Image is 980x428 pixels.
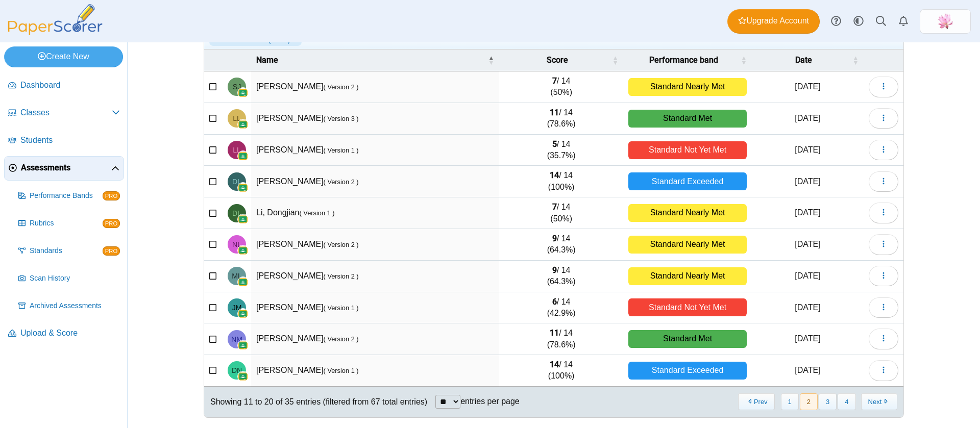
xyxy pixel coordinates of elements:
small: ( Version 2 ) [324,335,359,343]
div: Standard Met [628,330,747,348]
button: 3 [819,393,837,410]
img: googleClassroom-logo.png [238,88,248,98]
small: ( Version 2 ) [324,241,359,248]
b: 11 [550,108,559,117]
td: [PERSON_NAME] [251,103,499,135]
div: Standard Nearly Met [628,236,747,254]
small: ( Version 1 ) [324,367,359,374]
td: / 14 (64.3%) [499,261,623,292]
img: googleClassroom-logo.png [238,183,248,193]
span: Daniel Li [232,178,241,185]
a: Create New [4,46,123,67]
span: Date [757,55,850,66]
td: [PERSON_NAME] [251,355,499,387]
span: Classes [20,107,112,118]
time: Sep 19, 2025 at 9:07 AM [795,82,820,91]
span: Dongjian Li [232,210,241,217]
a: Rubrics PRO [14,211,124,236]
td: [PERSON_NAME] [251,135,499,166]
div: Standard Not Yet Met [628,141,747,159]
time: Sep 19, 2025 at 9:07 AM [795,303,820,312]
div: Standard Exceeded [628,362,747,380]
span: Performance Bands [30,191,103,201]
a: PaperScorer [4,28,106,37]
span: Junzhe Mao [232,304,242,311]
img: ps.MuGhfZT6iQwmPTCC [937,13,953,30]
b: 7 [552,76,557,86]
span: Natalie Mei [231,336,242,343]
img: PaperScorer [4,4,106,35]
img: googleClassroom-logo.png [238,245,248,256]
td: / 14 (50%) [499,71,623,103]
div: Standard Exceeded [628,172,747,190]
a: Upload & Score [4,321,124,346]
img: googleClassroom-logo.png [238,151,248,161]
nav: pagination [737,393,897,410]
button: 1 [781,393,799,410]
span: Landon Lau [233,146,241,154]
b: 7 [552,202,557,212]
img: googleClassroom-logo.png [238,119,248,130]
div: Standard Nearly Met [628,78,747,96]
span: Date : Activate to sort [852,55,859,65]
span: Name [256,55,486,66]
span: Landon Lai [233,115,241,122]
span: Megan Loi [232,272,241,280]
a: Performance Bands PRO [14,184,124,208]
time: Sep 19, 2025 at 9:07 AM [795,145,820,154]
td: [PERSON_NAME] [251,292,499,324]
div: Standard Not Yet Met [628,298,747,316]
small: ( Version 1 ) [324,304,359,312]
span: Dashboard [20,80,120,91]
time: Sep 19, 2025 at 9:07 AM [795,177,820,186]
span: PRO [103,246,120,256]
td: / 14 (100%) [499,166,623,197]
img: googleClassroom-logo.png [238,371,248,382]
small: ( Version 2 ) [324,272,359,280]
td: / 14 (78.6%) [499,323,623,355]
button: Previous [738,393,774,410]
time: Sep 19, 2025 at 9:07 AM [795,208,820,217]
a: Standards PRO [14,239,124,263]
div: Standard Met [628,110,747,128]
span: Performance band [628,55,739,66]
td: / 14 (78.6%) [499,103,623,135]
td: [PERSON_NAME] [251,261,499,292]
td: / 14 (100%) [499,355,623,387]
time: Sep 19, 2025 at 9:07 AM [795,366,820,374]
span: Students [20,135,120,146]
td: / 14 (64.3%) [499,229,623,261]
span: PRO [103,191,120,200]
span: Rubrics [30,218,103,229]
button: 2 [800,393,818,410]
small: ( Version 3 ) [324,115,359,122]
small: ( Version 2 ) [324,83,359,91]
time: Sep 19, 2025 at 9:07 AM [795,334,820,343]
span: Upload & Score [20,328,120,339]
label: entries per page [460,397,520,406]
span: Sammy Jiang [233,83,241,90]
a: Archived Assessments [14,294,124,318]
span: PRO [103,219,120,228]
time: Sep 19, 2025 at 9:07 AM [795,271,820,280]
span: Score : Activate to sort [612,55,618,65]
button: 4 [838,393,855,410]
small: ( Version 2 ) [324,178,359,186]
a: Alerts [892,10,915,33]
span: Upgrade Account [738,15,809,27]
small: ( Version 1 ) [300,209,335,217]
span: Name : Activate to invert sorting [488,55,494,65]
span: Score [504,55,610,66]
span: Nathan Liao [232,241,241,248]
a: Students [4,129,124,153]
span: Drexel Ngo [232,367,242,374]
b: 5 [552,139,557,149]
time: Sep 19, 2025 at 9:08 AM [795,114,820,122]
span: Standards [30,246,103,256]
span: Assessments [21,162,111,173]
td: / 14 (35.7%) [499,135,623,166]
img: googleClassroom-logo.png [238,309,248,319]
a: Scan History [14,266,124,291]
a: ps.MuGhfZT6iQwmPTCC [920,9,971,34]
img: googleClassroom-logo.png [238,340,248,350]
